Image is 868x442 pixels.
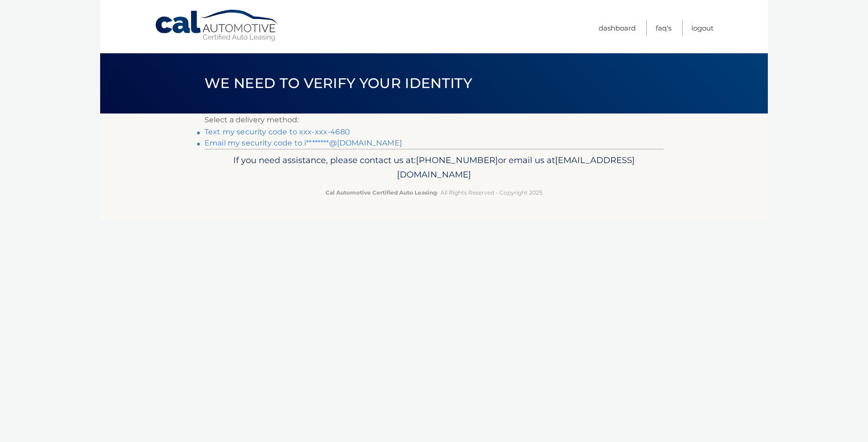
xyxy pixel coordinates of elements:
a: Logout [691,20,714,36]
a: Text my security code to xxx-xxx-4680 [204,127,350,136]
p: Select a delivery method: [204,114,664,126]
a: Cal Automotive [154,9,280,42]
a: Dashboard [599,20,636,36]
p: - All Rights Reserved - Copyright 2025 [211,188,657,197]
a: FAQ's [656,20,671,36]
a: Email my security code to i********@[DOMAIN_NAME] [204,139,402,147]
span: [PHONE_NUMBER] [416,155,498,165]
strong: Cal Automotive Certified Auto Leasing [325,189,437,196]
p: If you need assistance, please contact us at: or email us at [211,153,657,183]
span: We need to verify your identity [204,75,472,92]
